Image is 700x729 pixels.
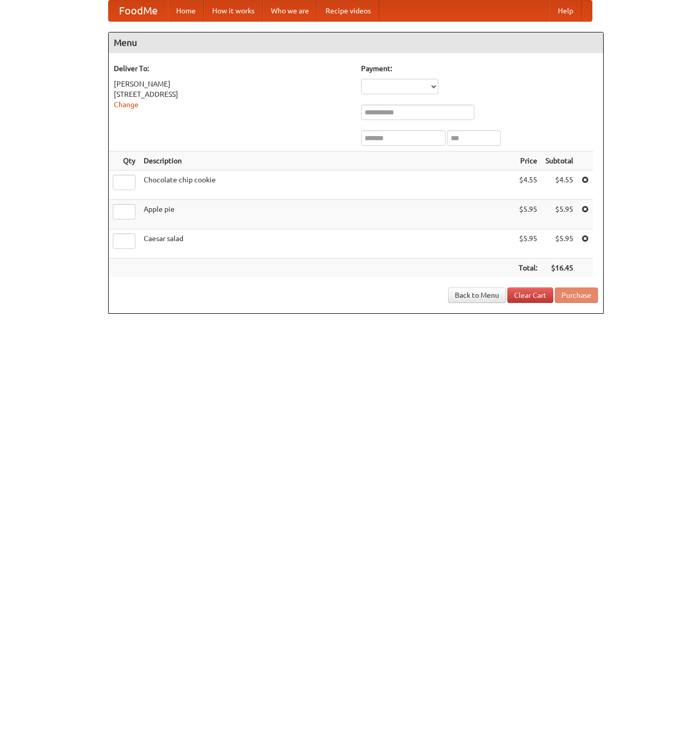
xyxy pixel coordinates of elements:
[541,171,577,200] td: $4.55
[109,32,603,53] h4: Menu
[114,89,351,99] div: [STREET_ADDRESS]
[109,151,140,171] th: Qty
[515,229,541,259] td: $5.95
[140,229,515,259] td: Caesar salad
[515,171,541,200] td: $4.55
[541,151,577,171] th: Subtotal
[448,287,506,303] a: Back to Menu
[507,287,553,303] a: Clear Cart
[361,63,598,74] h5: Payment:
[515,200,541,229] td: $5.95
[263,1,317,21] a: Who we are
[140,151,515,171] th: Description
[515,259,541,278] th: Total:
[550,1,582,21] a: Help
[204,1,263,21] a: How it works
[317,1,379,21] a: Recipe videos
[114,79,351,89] div: [PERSON_NAME]
[114,100,139,109] a: Change
[140,171,515,200] td: Chocolate chip cookie
[140,200,515,229] td: Apple pie
[168,1,204,21] a: Home
[541,259,577,278] th: $16.45
[109,1,168,21] a: FoodMe
[114,63,351,74] h5: Deliver To:
[555,287,598,303] button: Purchase
[515,151,541,171] th: Price
[541,200,577,229] td: $5.95
[541,229,577,259] td: $5.95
